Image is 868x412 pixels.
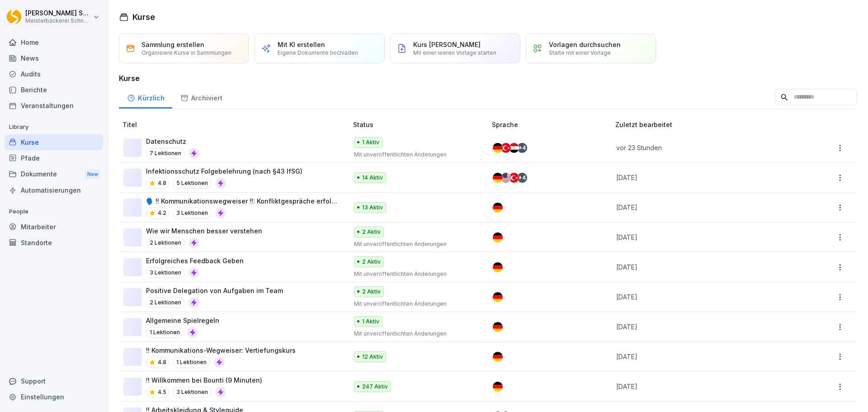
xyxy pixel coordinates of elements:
[493,173,503,183] img: de.svg
[354,300,477,308] p: Mit unveröffentlichten Änderungen
[493,292,503,302] img: de.svg
[5,182,103,198] a: Automatisierungen
[119,85,172,109] a: Kürzlich
[173,357,210,368] p: 1 Lektionen
[616,322,784,331] p: [DATE]
[362,138,379,147] p: 1 Aktiv
[5,98,103,114] a: Veranstaltungen
[5,134,103,150] a: Kurse
[493,203,503,213] img: de.svg
[5,235,103,251] a: Standorte
[146,286,283,295] p: Positive Delegation von Aufgaben im Team
[509,143,519,153] img: eg.svg
[517,173,527,183] div: + 4
[5,373,103,389] div: Support
[493,322,503,332] img: de.svg
[616,173,784,182] p: [DATE]
[362,317,379,326] p: 1 Aktiv
[173,178,212,189] p: 5 Lektionen
[146,137,199,146] p: Datenschutz
[501,143,511,153] img: tr.svg
[354,240,477,248] p: Mit unveröffentlichten Änderungen
[25,18,91,24] p: Meisterbäckerei Schneckenburger
[158,358,166,366] p: 4.8
[146,297,185,308] p: 2 Lektionen
[172,85,230,109] a: Archiviert
[616,292,784,302] p: [DATE]
[413,49,496,56] p: Mit einer leeren Vorlage starten
[517,143,527,153] div: + 4
[509,173,519,183] img: tr.svg
[493,262,503,272] img: de.svg
[158,179,166,187] p: 4.8
[5,204,103,219] p: People
[616,352,784,361] p: [DATE]
[142,49,231,56] p: Organisiere Kurse in Sammlungen
[362,288,381,296] p: 2 Aktiv
[362,174,383,182] p: 14 Aktiv
[5,120,103,134] p: Library
[142,41,204,48] p: Sammlung erstellen
[278,41,325,48] p: Mit KI erstellen
[158,388,166,396] p: 4.5
[492,120,612,129] p: Sprache
[123,120,349,129] p: Titel
[616,262,784,272] p: [DATE]
[413,41,481,48] p: Kurs [PERSON_NAME]
[5,219,103,235] a: Mitarbeiter
[362,353,383,361] p: 12 Aktiv
[353,120,488,129] p: Status
[146,166,302,176] p: Infektionsschutz Folgebelehrung (nach §43 IfSG)
[5,150,103,166] a: Pfade
[362,383,388,391] p: 247 Aktiv
[158,209,166,217] p: 4.2
[5,389,103,405] a: Einstellungen
[146,316,219,325] p: Allgemeine Spielregeln
[549,49,611,56] p: Starte mit einer Vorlage
[146,256,244,265] p: Erfolgreiches Feedback Geben
[5,166,103,183] a: DokumenteNew
[146,226,262,236] p: Wie wir Menschen besser verstehen
[354,330,477,338] p: Mit unveröffentlichten Änderungen
[119,73,857,84] h3: Kurse
[616,203,784,212] p: [DATE]
[5,66,103,82] a: Audits
[549,41,621,48] p: Vorlagen durchsuchen
[173,208,212,218] p: 3 Lektionen
[5,34,103,50] a: Home
[146,375,262,385] p: !! Willkommen bei Bounti (9 Minuten)
[616,382,784,391] p: [DATE]
[493,352,503,362] img: de.svg
[5,50,103,66] a: News
[493,232,503,242] img: de.svg
[362,228,381,236] p: 2 Aktiv
[146,196,339,206] p: 🗣️ !! Kommunikationswegweiser !!: Konfliktgespräche erfolgreich führen
[5,82,103,98] a: Berichte
[278,49,358,56] p: Eigene Dokumente hochladen
[362,258,381,266] p: 2 Aktiv
[146,327,184,338] p: 1 Lektionen
[354,270,477,278] p: Mit unveröffentlichten Änderungen
[493,143,503,153] img: de.svg
[362,204,383,212] p: 13 Aktiv
[616,232,784,242] p: [DATE]
[501,173,511,183] img: us.svg
[146,148,185,159] p: 7 Lektionen
[173,387,212,398] p: 3 Lektionen
[132,11,155,23] h1: Kurse
[146,237,185,248] p: 2 Lektionen
[25,9,91,17] p: [PERSON_NAME] Schneckenburger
